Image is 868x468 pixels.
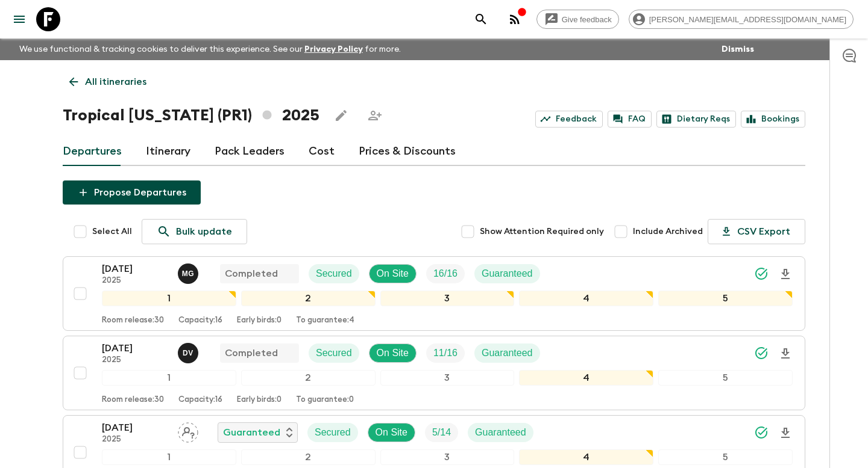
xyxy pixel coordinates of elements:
p: Early birds: 0 [237,316,281,325]
div: On Site [369,264,417,283]
span: Share this itinerary [363,103,387,128]
a: Departures [63,137,122,166]
a: Dietary Reqs [656,111,736,128]
div: Secured [307,423,358,442]
div: Secured [309,264,359,283]
div: Secured [309,343,359,363]
a: Pack Leaders [215,137,285,166]
span: Assign pack leader [178,426,198,436]
button: Propose Departures [63,180,201,205]
p: Room release: 30 [102,316,164,325]
button: search adventures [469,7,493,31]
p: Guaranteed [475,425,526,440]
p: [DATE] [102,262,168,276]
div: Trip Fill [426,343,465,363]
p: On Site [376,425,407,440]
button: [DATE]2025Melido GrullonCompletedSecuredOn SiteTrip FillGuaranteed12345Room release:30Capacity:16... [63,256,805,331]
div: 3 [380,291,515,306]
p: Secured [316,346,352,360]
p: Guaranteed [223,425,280,440]
p: To guarantee: 4 [296,316,354,325]
div: 1 [102,370,236,386]
p: Room release: 30 [102,395,164,405]
button: Edit this itinerary [329,103,353,128]
p: To guarantee: 0 [296,395,354,405]
svg: Download Onboarding [778,267,793,282]
p: On Site [377,266,409,281]
span: Melido Grullon [178,267,201,277]
button: Dismiss [719,41,757,58]
svg: Download Onboarding [778,426,793,440]
button: menu [7,7,31,31]
a: Bookings [741,111,805,128]
p: Capacity: 16 [178,316,222,325]
p: We use functional & tracking cookies to deliver this experience. See our for more. [14,38,406,60]
a: Itinerary [146,137,190,166]
p: Secured [315,425,351,440]
a: Cost [309,137,335,166]
div: 1 [102,449,236,465]
div: 4 [519,370,653,386]
p: Secured [316,266,352,281]
a: FAQ [608,111,652,128]
a: All itineraries [63,70,153,94]
svg: Synced Successfully [754,425,769,440]
button: [DATE]2025Dianna VelazquezCompletedSecuredOn SiteTrip FillGuaranteed12345Room release:30Capacity:... [63,336,805,410]
div: 1 [102,291,236,306]
span: Include Archived [633,226,703,238]
p: 2025 [102,356,168,365]
a: Privacy Policy [304,45,363,54]
p: On Site [377,346,409,360]
svg: Synced Successfully [754,346,769,360]
span: Show Attention Required only [480,226,604,238]
p: 5 / 14 [432,425,451,440]
div: 3 [380,449,515,465]
div: 4 [519,449,653,465]
div: 5 [658,370,793,386]
span: [PERSON_NAME][EMAIL_ADDRESS][DOMAIN_NAME] [643,15,853,24]
div: 5 [658,291,793,306]
svg: Synced Successfully [754,266,769,281]
span: Select All [92,226,132,238]
p: 16 / 16 [433,266,458,281]
div: 2 [241,449,376,465]
button: CSV Export [708,219,805,244]
p: Completed [225,266,278,281]
p: [DATE] [102,341,168,356]
a: Bulk update [142,219,247,244]
p: Guaranteed [482,266,533,281]
div: 4 [519,291,653,306]
p: Early birds: 0 [237,395,281,405]
p: Completed [225,346,278,360]
div: [PERSON_NAME][EMAIL_ADDRESS][DOMAIN_NAME] [629,10,854,29]
p: 2025 [102,435,168,445]
p: 11 / 16 [433,346,458,360]
span: Dianna Velazquez [178,346,201,356]
p: [DATE] [102,420,168,435]
div: 5 [658,449,793,465]
div: 3 [380,370,515,386]
div: 2 [241,291,376,306]
div: On Site [368,423,415,442]
h1: Tropical [US_STATE] (PR1) 2025 [63,103,319,128]
p: 2025 [102,276,168,286]
a: Feedback [535,111,603,128]
svg: Download Onboarding [778,346,793,361]
p: All itineraries [85,75,146,89]
div: 2 [241,370,376,386]
p: Guaranteed [482,346,533,360]
p: Capacity: 16 [178,395,222,405]
div: Trip Fill [426,264,465,283]
a: Give feedback [536,10,619,29]
span: Give feedback [555,15,618,24]
div: Trip Fill [425,423,458,442]
a: Prices & Discounts [359,137,456,166]
div: On Site [369,343,417,363]
p: Bulk update [176,224,232,239]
